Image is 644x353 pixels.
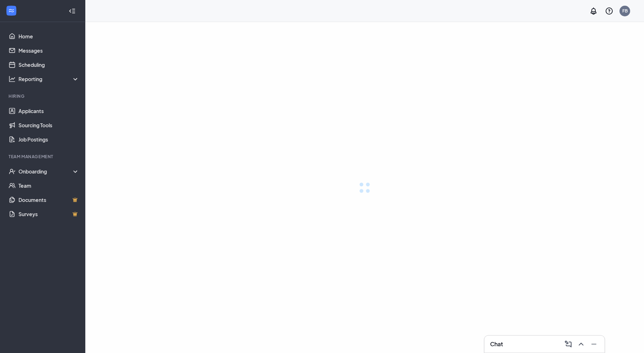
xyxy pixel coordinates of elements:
a: Scheduling [18,58,79,72]
button: ComposeMessage [562,338,573,350]
div: Team Management [9,154,78,160]
a: Applicants [18,104,79,118]
svg: Analysis [9,75,16,82]
a: Team [18,178,79,193]
button: Minimize [587,338,599,350]
button: ChevronUp [575,338,586,350]
svg: Notifications [589,7,598,15]
a: SurveysCrown [18,207,79,221]
div: Reporting [18,75,80,82]
a: Home [18,29,79,43]
svg: WorkstreamLogo [8,7,15,14]
a: Job Postings [18,132,79,146]
svg: Minimize [590,340,598,348]
a: DocumentsCrown [18,193,79,207]
svg: ComposeMessage [564,340,573,348]
div: FB [622,8,628,14]
svg: UserCheck [9,168,16,175]
svg: Collapse [69,7,76,15]
svg: ChevronUp [577,340,585,348]
div: Onboarding [18,168,80,175]
div: Hiring [9,93,78,99]
svg: QuestionInfo [605,7,613,15]
h3: Chat [490,340,503,348]
a: Messages [18,43,79,58]
a: Sourcing Tools [18,118,79,132]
